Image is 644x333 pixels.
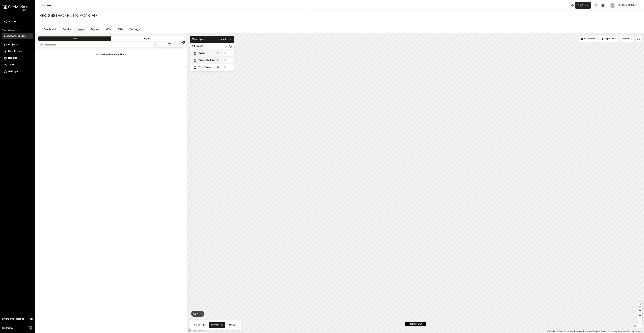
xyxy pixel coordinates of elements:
[111,36,184,41] div: Layers
[216,65,220,69] button: Hide layer
[40,20,44,24] button: Edit Tags
[574,330,591,332] a: Map feedback
[557,330,573,332] a: OpenStreetMap
[637,302,642,306] button: Find my location
[198,51,215,55] span: Base
[547,330,556,332] a: Mapbox
[610,3,639,8] button: [PERSON_NAME]
[2,317,24,321] span: Share Workspace
[604,37,616,40] span: Import Pins
[2,326,13,330] span: Collapse
[8,43,18,47] span: Projects
[194,66,196,69] img: kml_black_icon64.png
[216,51,220,55] button: Show layer
[155,42,184,48] button: 1
[616,4,636,7] span: [PERSON_NAME]
[637,313,642,318] button: Zoom out
[584,37,595,40] span: Export Pins
[198,65,215,69] span: Tree Save
[59,26,74,33] a: Details
[4,63,31,67] a: Team
[40,26,59,33] a: Dashboard
[601,330,618,332] a: OpenStreetMap
[3,9,28,12] div: Oh geez...please don't...
[637,313,642,318] span: Zoom out
[115,26,127,33] a: Files
[216,58,220,62] button: Show layer
[618,330,635,332] a: Improve this map
[40,13,57,19] span: GR12391
[3,5,28,9] img: rebrand.png
[87,26,103,33] a: Reports
[222,65,227,70] a: Zoom to layer
[547,330,643,333] div: |
[8,50,22,53] span: New Project
[632,324,642,328] div: 50 ft
[635,330,643,332] a: Maxar
[182,41,185,44] span: 1
[591,330,601,332] a: Mapbox
[4,56,31,60] a: Reports
[227,322,238,328] button: 3D
[219,37,228,42] button: Add
[8,70,18,73] span: Settings
[194,52,196,55] img: kml_black_icon64.png
[194,59,196,62] img: kml_black_icon64.png
[610,3,615,8] img: User
[409,323,422,326] span: 0 pins in area
[8,20,16,24] span: Shares
[198,58,215,62] span: Property Line
[621,37,629,40] span: Drop Pin
[575,2,591,9] button: Open AI Assistant
[223,38,227,41] span: Add
[187,33,644,333] canvas: Map
[74,27,87,33] a: Maps
[599,36,618,42] div: Import Pins into your project
[571,4,574,7] button: Clear text
[222,51,227,56] a: Zoom to layer
[38,42,44,48] button: Search
[580,3,589,7] span: AI Help
[40,13,97,19] div: Project Blackbird
[127,26,143,33] a: Settings
[4,35,26,38] h3: SeamonWhiteside Inc.
[4,20,31,24] a: Shares
[191,311,204,317] button: 72°F
[96,54,126,55] span: No pins found matching filters
[620,36,634,42] button: Drop Pin
[209,322,225,328] button: Satellite
[637,318,642,323] button: Reset bearing to north
[4,50,31,53] a: New Project
[38,36,111,41] div: Pins
[192,322,207,328] button: Street
[8,56,17,60] span: Reports
[103,26,115,33] a: CD's
[4,43,31,47] a: Projects
[575,2,592,9] div: Open AI Assistant
[188,328,203,332] a: Mapbox logo
[192,38,205,41] span: Map Layers
[637,308,642,313] button: Zoom in
[579,36,598,42] div: No pins available to export
[197,312,202,316] span: 72 ° F
[8,63,14,67] span: Team
[222,58,227,63] a: Zoom to layer
[190,43,234,50] div: All Layers
[4,70,31,73] a: Settings
[2,29,33,32] p: Current Workspace
[40,3,46,8] button: Search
